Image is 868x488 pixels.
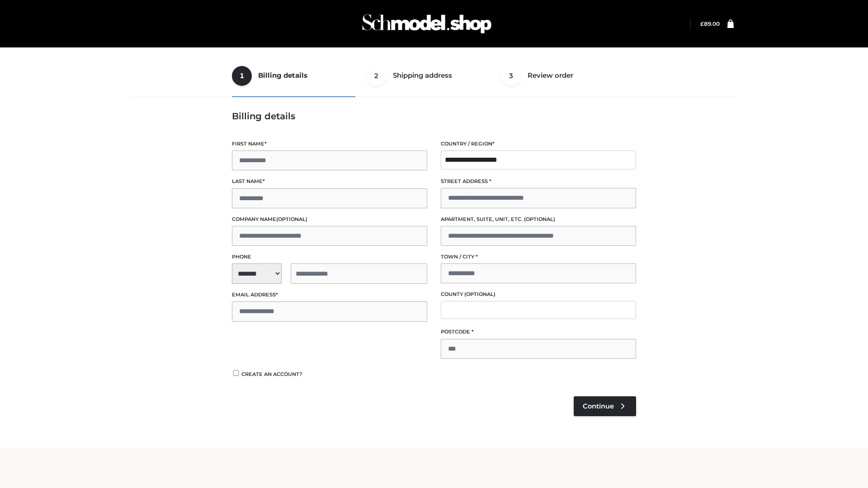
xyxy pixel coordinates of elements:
[232,253,427,261] label: Phone
[441,253,636,261] label: Town / City
[241,371,302,377] span: Create an account?
[232,140,427,148] label: First name
[524,216,555,222] span: (optional)
[441,177,636,186] label: Street address
[464,291,495,297] span: (optional)
[232,177,427,186] label: Last name
[700,20,720,27] a: £89.00
[583,402,614,410] span: Continue
[700,20,704,27] span: £
[232,291,427,299] label: Email address
[574,396,636,416] a: Continue
[441,215,636,224] label: Apartment, suite, unit, etc.
[700,20,720,27] bdi: 89.00
[441,140,636,148] label: Country / Region
[232,370,240,376] input: Create an account?
[441,328,636,336] label: Postcode
[232,111,636,122] h3: Billing details
[441,290,636,299] label: County
[276,216,307,222] span: (optional)
[359,6,495,42] img: Schmodel Admin 964
[232,215,427,224] label: Company name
